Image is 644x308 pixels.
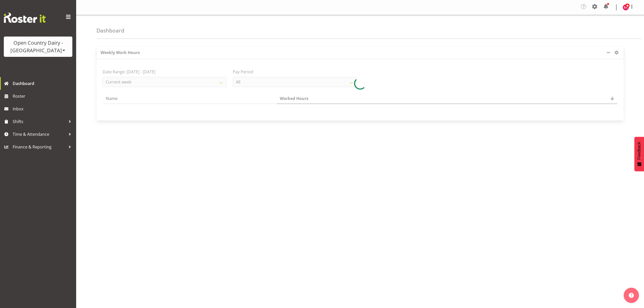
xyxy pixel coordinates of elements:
[13,130,66,138] span: Time & Attendance
[13,105,74,113] span: Inbox
[4,13,46,23] img: Rosterit website logo
[623,4,629,10] img: stacey-allen7479.jpg
[13,92,74,100] span: Roster
[634,137,644,171] button: Feedback - Show survey
[9,39,67,54] div: Open Country Dairy - [GEOGRAPHIC_DATA]
[637,142,641,160] span: Feedback
[13,143,66,151] span: Finance & Reporting
[13,80,74,87] span: Dashboard
[13,118,66,125] span: Shifts
[629,293,634,298] img: help-xxl-2.png
[96,28,124,33] h4: Dashboard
